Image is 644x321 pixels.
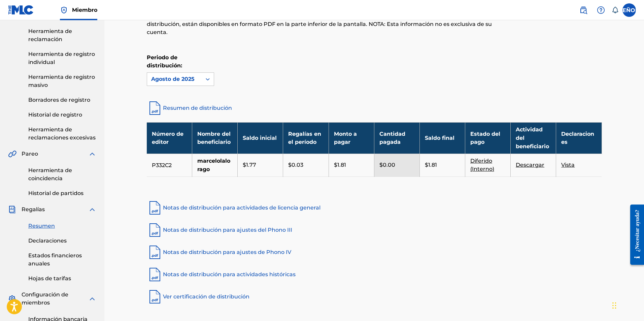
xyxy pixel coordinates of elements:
font: Número de editor [152,131,183,146]
a: Herramienta de registro individual [28,50,96,66]
font: Agosto de 2025 [151,76,195,82]
font: Las notas sobre las actividades de licencias generales y las fechas de regalías históricas no igu... [147,13,497,35]
a: Notas de distribución para ajustes de Phono IV [147,244,602,260]
font: Pareo [22,151,38,157]
img: pdf [147,244,163,260]
font: Notas de distribución para actividades de licencia general [163,204,320,211]
font: Estado del pago [470,131,500,146]
a: Herramienta de coincidencia [28,166,96,183]
a: Notas de distribución para actividades históricas [147,266,602,283]
font: Regalías en el período [288,131,321,146]
a: Historial de registro [28,111,96,119]
font: Monto a pagar [334,131,357,146]
img: Logotipo del MLC [8,5,34,15]
font: Saldo inicial [243,135,277,141]
img: pdf [147,266,163,283]
font: Configuración de miembros [22,291,68,306]
font: Herramienta de registro individual [28,51,95,65]
a: Ver certificación de distribución [147,289,602,305]
a: Herramienta de reclamaciones excesivas [28,126,96,142]
img: Pareo [8,150,16,158]
a: Resumen de distribución [147,100,602,116]
a: Descargar [516,163,544,168]
font: Saldo final [425,135,454,141]
font: Vista [561,162,575,168]
font: Estados financieros anuales [28,252,82,267]
a: Notas de distribución para actividades de licencia general [147,200,602,216]
img: expandir [88,295,96,303]
font: Notas de distribución para ajustes del Phono III [163,227,292,233]
div: Menú de usuario [622,3,636,17]
font: Herramienta de registro masivo [28,74,95,88]
font: $1.81 [425,162,437,168]
img: Regalías [8,205,16,214]
font: $1.77 [243,162,256,168]
font: P332C2 [152,162,172,168]
iframe: Centro de recursos [625,199,644,271]
font: $0.00 [379,162,395,168]
font: Historial de partidos [28,190,83,196]
a: Declaraciones [28,237,96,245]
a: Estados financieros anuales [28,252,96,268]
img: pdf [147,200,163,216]
a: Historial de partidos [28,189,96,197]
font: Declaraciones [561,131,594,146]
img: Titular de los derechos superior [60,6,68,14]
font: Herramienta de coincidencia [28,167,72,182]
font: Cantidad pagada [379,131,405,146]
a: Hojas de tarifas [28,275,96,283]
font: Resumen de distribución [163,105,232,111]
font: Descargar [516,162,544,168]
font: SEÑOR [619,7,639,13]
font: $1.81 [334,162,346,168]
div: Notificaciones [612,7,618,13]
img: expandir [88,205,96,214]
font: Borradores de registro [28,97,90,103]
font: Herramienta de reclamación [28,28,72,42]
font: Notas de distribución para ajustes de Phono IV [163,249,291,255]
div: Arrastrar [612,295,616,316]
a: Borradores de registro [28,96,96,104]
a: Notas de distribución para ajustes del Phono III [147,222,602,238]
font: Declaraciones [28,237,67,244]
font: $0.03 [288,162,303,168]
font: Actividad del beneficiario [516,126,549,149]
a: Herramienta de reclamación [28,27,96,43]
font: Nombre del beneficiario [197,131,231,146]
img: resumen-de-distribución-pdf [147,100,163,116]
img: ayuda [597,6,605,14]
font: Diferido (Interno) [470,158,494,172]
a: Resumen [28,222,96,230]
font: Regalías [22,206,45,213]
font: Historial de registro [28,111,82,118]
iframe: Widget de chat [610,289,644,321]
a: Herramienta de registro masivo [28,73,96,89]
img: expandir [88,150,96,158]
font: Notas de distribución para actividades históricas [163,271,296,278]
a: Búsqueda pública [577,3,590,17]
font: Periodo de distribución: [147,54,182,69]
img: pdf [147,289,163,305]
font: Herramienta de reclamaciones excesivas [28,126,96,141]
div: Ayuda [594,3,608,17]
font: Ver certificación de distribución [163,293,249,300]
img: pdf [147,222,163,238]
font: Miembro [72,7,97,13]
img: Configuración de miembros [8,295,16,303]
font: marcelolalorago [197,158,230,172]
font: Resumen [28,223,55,229]
font: Hojas de tarifas [28,275,71,282]
img: buscar [579,6,587,14]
